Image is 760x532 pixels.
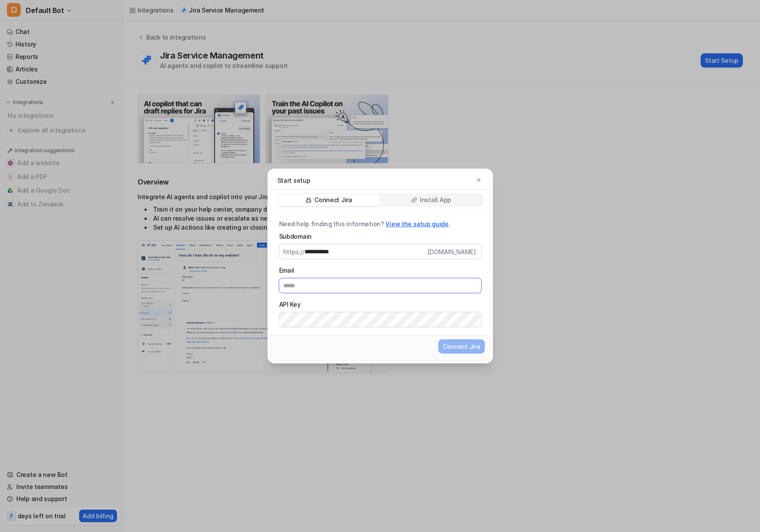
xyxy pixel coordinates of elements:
label: API Key [279,300,481,309]
span: https:// [279,244,305,259]
label: Subdomain [279,232,481,241]
p: Install App [420,196,451,204]
a: View the setup guide [385,220,448,228]
span: Connect Jira [443,342,480,351]
p: Connect Jira [314,196,352,204]
label: Email [279,266,481,275]
span: .[DOMAIN_NAME] [426,244,481,259]
button: Connect Jira [438,339,485,354]
p: Need help finding this information? . [279,219,481,228]
p: Start setup [277,176,311,185]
